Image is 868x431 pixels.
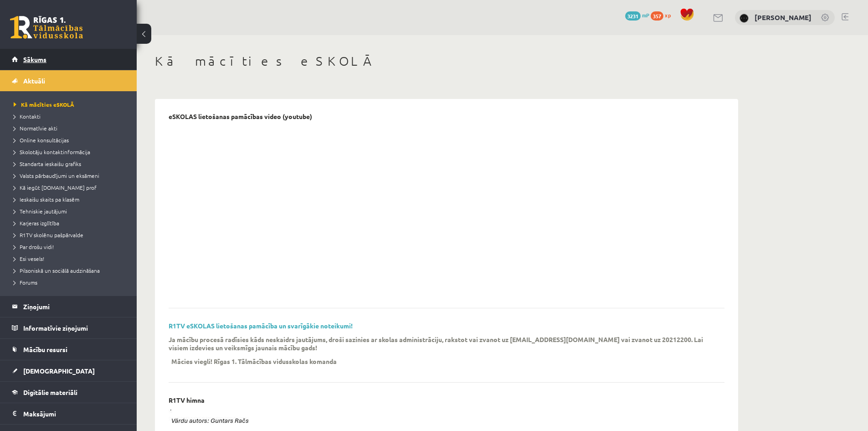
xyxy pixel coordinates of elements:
[14,136,128,144] a: Online konsultācijas
[14,196,79,203] span: Ieskaišu skaits pa klasēm
[14,148,128,156] a: Skolotāju kontaktinformācija
[169,113,312,120] p: eSKOLAS lietošanas pamācības video (youtube)
[23,296,125,317] legend: Ziņojumi
[14,100,128,109] a: Kā mācīties eSKOLĀ
[625,11,649,19] a: 3231 mP
[755,13,812,22] a: [PERSON_NAME]
[14,195,128,203] a: Ieskaišu skaits pa klasēm
[14,172,99,179] span: Valsts pārbaudījumi un eksāmeni
[14,231,128,239] a: R1TV skolēnu pašpārvalde
[12,296,125,317] a: Ziņojumi
[214,357,337,365] p: Rīgas 1. Tālmācības vidusskolas komanda
[12,49,125,70] a: Sākums
[14,148,90,156] span: Skolotāju kontaktinformācija
[14,112,128,120] a: Kontakti
[10,16,83,39] a: Rīgas 1. Tālmācības vidusskola
[14,254,128,263] a: Esi vesels!
[14,279,37,286] span: Forums
[169,335,711,352] p: Ja mācību procesā radīsies kāds neskaidrs jautājums, droši sazinies ar skolas administrāciju, rak...
[23,55,46,63] span: Sākums
[169,396,205,404] p: R1TV himna
[14,208,67,215] span: Tehniskie jautājumi
[14,278,128,286] a: Forums
[12,70,125,91] a: Aktuāli
[14,160,128,168] a: Standarta ieskaišu grafiks
[23,77,45,85] span: Aktuāli
[12,403,125,424] a: Maksājumi
[12,360,125,381] a: [DEMOGRAPHIC_DATA]
[12,382,125,403] a: Digitālie materiāli
[155,53,738,69] h1: Kā mācīties eSKOLĀ
[14,113,41,120] span: Kontakti
[14,243,128,251] a: Par drošu vidi!
[642,11,649,19] span: mP
[14,231,83,239] span: R1TV skolēnu pašpārvalde
[14,136,69,144] span: Online konsultācijas
[625,11,641,21] span: 3231
[12,317,125,338] a: Informatīvie ziņojumi
[14,171,128,180] a: Valsts pārbaudījumi un eksāmeni
[171,357,212,365] p: Mācies viegli!
[651,11,675,19] a: 357 xp
[14,207,128,215] a: Tehniskie jautājumi
[14,243,54,250] span: Par drošu vidi!
[23,317,125,338] legend: Informatīvie ziņojumi
[14,267,100,274] span: Pilsoniskā un sociālā audzināšana
[740,14,749,23] img: Ansis Eglājs
[23,388,77,396] span: Digitālie materiāli
[14,160,81,167] span: Standarta ieskaišu grafiks
[14,219,128,227] a: Karjeras izglītība
[14,124,128,132] a: Normatīvie akti
[14,101,74,108] span: Kā mācīties eSKOLĀ
[651,11,663,21] span: 357
[12,339,125,360] a: Mācību resursi
[14,125,57,132] span: Normatīvie akti
[665,11,671,19] span: xp
[14,266,128,275] a: Pilsoniskā un sociālā audzināšana
[23,367,95,375] span: [DEMOGRAPHIC_DATA]
[23,403,125,424] legend: Maksājumi
[14,219,59,227] span: Karjeras izglītība
[14,255,44,262] span: Esi vesels!
[14,183,128,192] a: Kā iegūt [DOMAIN_NAME] prof
[14,184,97,191] span: Kā iegūt [DOMAIN_NAME] prof
[23,345,67,353] span: Mācību resursi
[169,322,353,330] a: R1TV eSKOLAS lietošanas pamācība un svarīgākie noteikumi!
